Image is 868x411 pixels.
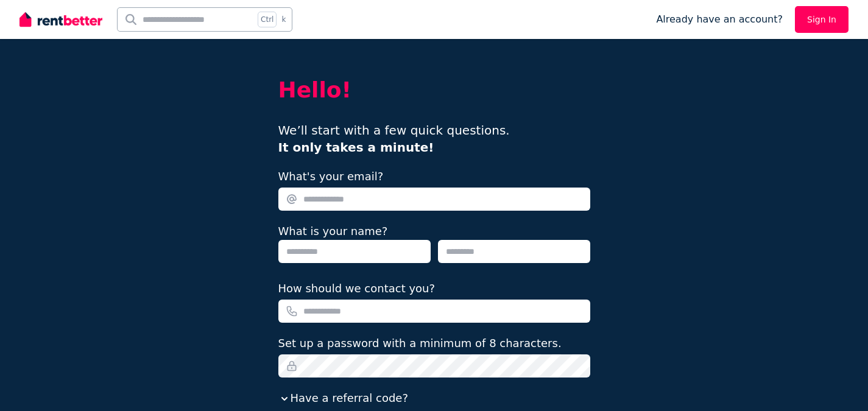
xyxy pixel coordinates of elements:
label: Set up a password with a minimum of 8 characters. [278,335,562,352]
label: What is your name? [278,225,388,237]
label: How should we contact you? [278,280,436,297]
span: Already have an account? [656,12,783,27]
label: What's your email? [278,168,384,185]
img: RentBetter [19,10,102,29]
span: Ctrl [258,12,277,27]
a: Sign In [795,6,849,33]
span: k [281,15,286,24]
button: Have a referral code? [278,390,408,407]
span: We’ll start with a few quick questions. [278,123,510,155]
b: It only takes a minute! [278,140,434,155]
h2: Hello! [278,78,590,102]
